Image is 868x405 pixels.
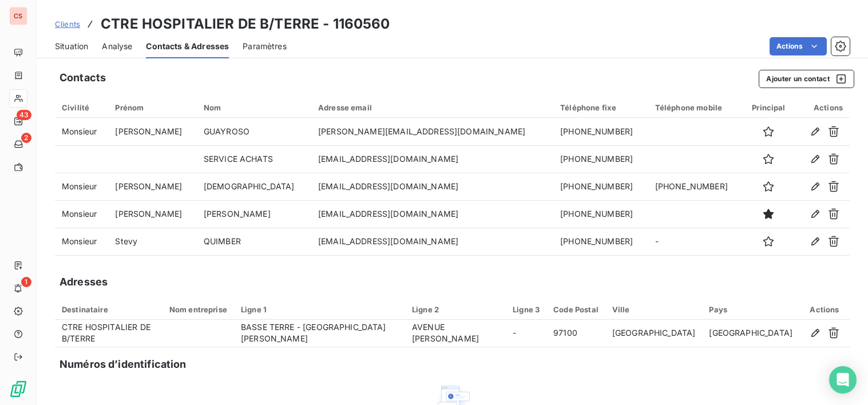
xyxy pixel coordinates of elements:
td: Stevy [108,228,196,255]
td: Monsieur [55,228,108,255]
td: CTRE HOSPITALIER DE B/TERRE [55,320,162,347]
td: [EMAIL_ADDRESS][DOMAIN_NAME] [311,173,553,200]
div: Open Intercom Messenger [829,366,857,394]
td: AVENUE [PERSON_NAME] [405,320,506,347]
div: Ligne 2 [412,305,499,314]
td: BASSE TERRE - [GEOGRAPHIC_DATA][PERSON_NAME] [234,320,405,347]
td: [EMAIL_ADDRESS][DOMAIN_NAME] [311,200,553,228]
td: [PHONE_NUMBER] [553,173,648,200]
td: [EMAIL_ADDRESS][DOMAIN_NAME] [311,228,553,255]
td: [PHONE_NUMBER] [553,118,648,145]
td: [PERSON_NAME] [108,200,196,228]
span: 2 [21,133,31,143]
td: [PERSON_NAME] [108,118,196,145]
div: Ville [612,305,696,314]
span: Paramètres [243,41,287,52]
td: [PHONE_NUMBER] [648,173,743,200]
td: [EMAIL_ADDRESS][DOMAIN_NAME] [311,145,553,173]
span: 43 [17,110,31,120]
td: SERVICE ACHATS [197,145,311,173]
div: Ligne 3 [513,305,540,314]
div: Actions [806,305,843,314]
h5: Numéros d’identification [60,356,187,372]
span: Clients [55,19,80,29]
div: Adresse email [318,103,546,112]
td: Monsieur [55,118,108,145]
div: Destinataire [62,305,156,314]
div: Téléphone fixe [560,103,641,112]
td: [PHONE_NUMBER] [553,200,648,228]
div: CS [9,7,27,25]
span: 1 [21,277,31,287]
td: [PERSON_NAME] [108,173,196,200]
td: Monsieur [55,200,108,228]
div: Pays [709,305,792,314]
span: Analyse [102,41,132,52]
td: QUIMBER [197,228,311,255]
td: [PERSON_NAME] [197,200,311,228]
span: Contacts & Adresses [146,41,229,52]
td: [GEOGRAPHIC_DATA] [605,320,703,347]
h5: Adresses [60,274,108,290]
div: Actions [802,103,843,112]
div: Code Postal [553,305,599,314]
td: 97100 [546,320,605,347]
td: [PHONE_NUMBER] [553,228,648,255]
td: GUAYROSO [197,118,311,145]
td: - [648,228,743,255]
td: [PHONE_NUMBER] [553,145,648,173]
h5: Contacts [60,70,106,86]
img: Logo LeanPay [9,380,27,398]
div: Nom entreprise [169,305,227,314]
div: Civilité [62,103,101,112]
td: [PERSON_NAME][EMAIL_ADDRESS][DOMAIN_NAME] [311,118,553,145]
td: - [506,320,546,347]
div: Téléphone mobile [655,103,736,112]
a: Clients [55,18,80,30]
h3: CTRE HOSPITALIER DE B/TERRE - 1160560 [101,14,390,34]
td: [GEOGRAPHIC_DATA] [702,320,799,347]
td: Monsieur [55,173,108,200]
div: Ligne 1 [241,305,398,314]
button: Actions [770,37,827,55]
div: Nom [204,103,304,112]
button: Ajouter un contact [759,70,854,88]
div: Principal [750,103,787,112]
td: [DEMOGRAPHIC_DATA] [197,173,311,200]
span: Situation [55,41,88,52]
div: Prénom [115,103,189,112]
